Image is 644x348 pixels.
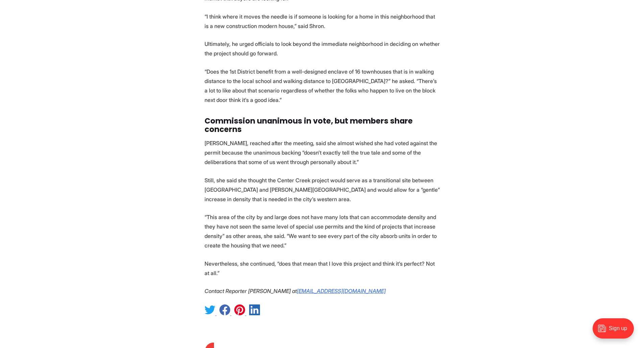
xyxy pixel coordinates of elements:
p: [PERSON_NAME], reached after the meeting, said she almost wished she had voted against the permit... [205,138,440,167]
p: “Does the 1st District benefit from a well-designed enclave of 16 townhouses that is in walking d... [205,67,440,105]
p: “This area of the city by and large does not have many lots that can accommodate density and they... [205,212,440,250]
iframe: portal-trigger [587,315,644,348]
a: [EMAIL_ADDRESS][DOMAIN_NAME] [297,288,386,294]
strong: Commission unanimous in vote, but members share concerns [205,115,413,135]
p: “I think where it moves the needle is if someone is looking for a home in this neighborhood that ... [205,12,440,31]
p: Ultimately, he urged officials to look beyond the immediate neighborhood in deciding on whether t... [205,39,440,58]
p: Nevertheless, she continued, “does that mean that I love this project and think it’s perfect? Not... [205,259,440,278]
em: Contact Reporter [PERSON_NAME] at [205,288,297,294]
p: Still, she said she thought the Center Creek project would serve as a transitional site between [... [205,176,440,204]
